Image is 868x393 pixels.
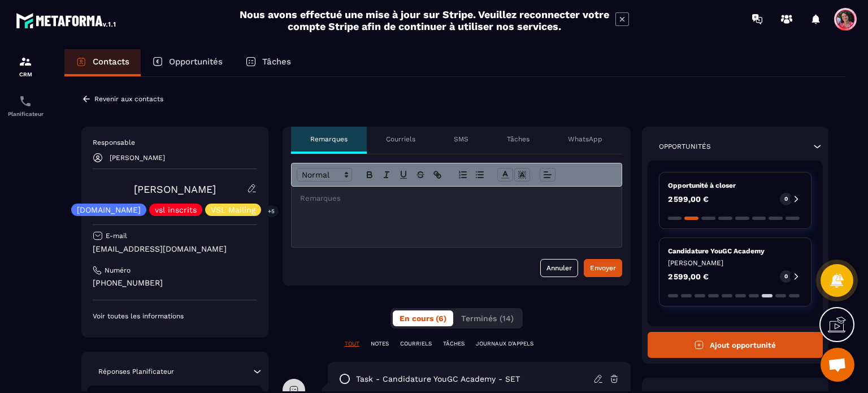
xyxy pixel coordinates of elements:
p: VSL Mailing [211,206,255,214]
p: [EMAIL_ADDRESS][DOMAIN_NAME] [93,244,257,254]
a: formationformationCRM [3,46,48,86]
p: Contacts [93,57,129,67]
p: Planificateur [3,111,48,117]
div: Envoyer [590,262,616,274]
p: [DOMAIN_NAME] [77,206,141,214]
p: task - Candidature YouGC Academy - SET [356,374,520,385]
img: formation [19,55,32,68]
span: En cours (6) [400,314,446,323]
p: NOTES [371,340,389,348]
p: SMS [454,135,468,144]
p: Opportunité à closer [668,181,803,190]
h2: Nous avons effectué une mise à jour sur Stripe. Veuillez reconnecter votre compte Stripe afin de ... [239,8,610,32]
button: Ajout opportunité [648,332,823,358]
button: Annuler [540,259,578,277]
p: [PERSON_NAME] [668,258,803,267]
p: 0 [784,195,788,203]
img: logo [16,10,118,31]
button: Envoyer [584,259,622,277]
p: vsl inscrits [155,206,197,214]
p: JOURNAUX D'APPELS [476,340,533,348]
p: E-mail [106,231,127,240]
p: 2 599,00 € [668,195,709,203]
p: TÂCHES [443,340,465,348]
button: En cours (6) [393,310,453,326]
p: Candidature YouGC Academy [668,247,803,256]
p: 2 599,00 € [668,273,709,280]
p: Réponses Planificateur [98,367,174,376]
p: Opportunités [169,57,223,67]
p: Opportunités [659,142,711,151]
p: Courriels [386,135,415,144]
p: [PERSON_NAME] [110,154,165,162]
a: Opportunités [141,49,234,76]
a: Tâches [234,49,302,76]
p: Voir toutes les informations [93,312,257,321]
a: schedulerschedulerPlanificateur [3,86,48,126]
p: Tâches [507,135,530,144]
p: Responsable [93,138,257,147]
img: scheduler [19,94,32,108]
p: TOUT [345,340,359,348]
p: COURRIELS [400,340,432,348]
a: Ouvrir le chat [821,348,854,382]
a: Contacts [64,49,141,76]
span: Terminés (14) [461,314,514,323]
p: Tâches [262,57,291,67]
button: Terminés (14) [454,310,520,326]
p: Remarques [310,135,348,144]
p: WhatsApp [568,135,602,144]
p: +5 [264,205,279,217]
p: 0 [784,273,788,280]
p: Revenir aux contacts [94,95,163,103]
p: Numéro [105,266,131,275]
a: [PERSON_NAME] [134,183,216,195]
p: [PHONE_NUMBER] [93,278,257,288]
p: CRM [3,71,48,77]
